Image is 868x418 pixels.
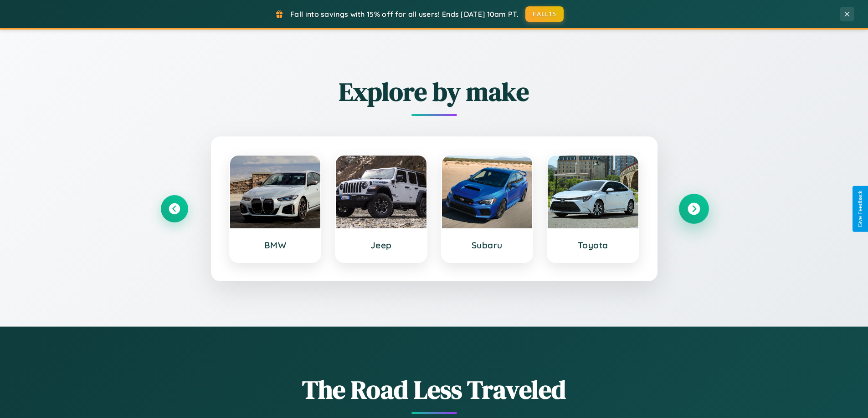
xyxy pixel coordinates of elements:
[239,240,312,251] h3: BMW
[557,240,629,251] h3: Toyota
[161,74,708,109] h2: Explore by make
[345,240,417,251] h3: Jeep
[290,10,519,19] span: Fall into savings with 15% off for all users! Ends [DATE] 10am PT.
[451,240,524,251] h3: Subaru
[525,6,564,22] button: FALL15
[857,191,863,227] div: Give Feedback
[161,372,708,407] h1: The Road Less Traveled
